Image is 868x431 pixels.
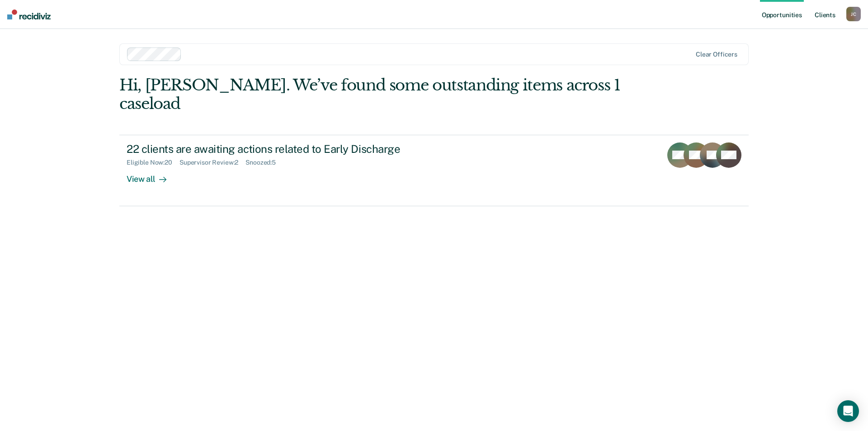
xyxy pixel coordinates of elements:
div: Hi, [PERSON_NAME]. We’ve found some outstanding items across 1 caseload [119,76,623,113]
a: 22 clients are awaiting actions related to Early DischargeEligible Now:20Supervisor Review:2Snooz... [119,135,749,206]
div: Snoozed : 5 [245,159,283,166]
div: Clear officers [696,51,737,58]
img: Recidiviz [7,9,51,19]
div: J C [846,7,861,21]
div: View all [127,166,177,184]
div: Eligible Now : 20 [127,159,179,166]
button: JC [846,7,861,21]
div: 22 clients are awaiting actions related to Early Discharge [127,142,444,156]
div: Supervisor Review : 2 [179,159,245,166]
div: Open Intercom Messenger [837,400,859,422]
